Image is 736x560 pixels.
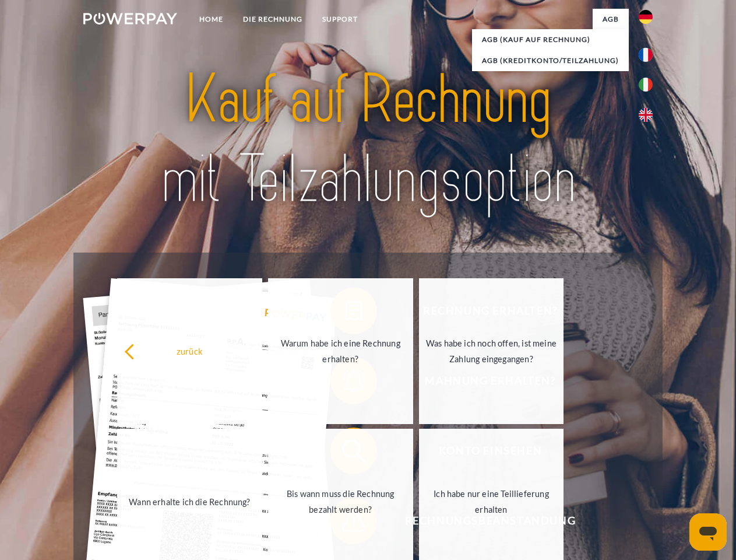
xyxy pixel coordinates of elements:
[312,9,368,30] a: SUPPORT
[275,486,406,517] div: Bis wann muss die Rechnung bezahlt werden?
[419,278,564,424] a: Was habe ich noch offen, ist meine Zahlung eingegangen?
[639,10,653,24] img: de
[689,513,727,551] iframe: Schaltfläche zum Öffnen des Messaging-Fensters
[275,335,406,367] div: Warum habe ich eine Rechnung erhalten?
[472,50,629,71] a: AGB (Kreditkonto/Teilzahlung)
[189,9,233,30] a: Home
[83,13,177,24] img: logo-powerpay-white.svg
[233,9,312,30] a: DIE RECHNUNG
[639,108,653,122] img: en
[426,486,557,517] div: Ich habe nur eine Teillieferung erhalten
[124,343,255,359] div: zurück
[124,494,255,509] div: Wann erhalte ich die Rechnung?
[426,335,557,367] div: Was habe ich noch offen, ist meine Zahlung eingegangen?
[639,78,653,92] img: it
[111,56,625,223] img: title-powerpay_de.svg
[639,48,653,62] img: fr
[472,29,629,50] a: AGB (Kauf auf Rechnung)
[593,9,629,30] a: agb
